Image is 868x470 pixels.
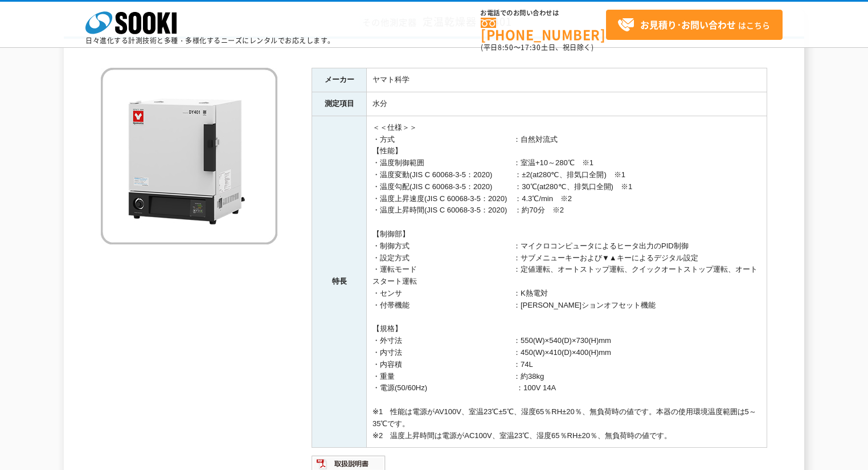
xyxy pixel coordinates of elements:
span: (平日 ～ 土日、祝日除く) [481,42,593,52]
span: お電話でのお問い合わせは [481,10,606,17]
span: 8:50 [498,42,514,52]
th: 特長 [312,116,367,448]
td: ヤマト科学 [367,68,767,92]
th: メーカー [312,68,367,92]
img: 定温乾燥器 DY401 [101,68,277,244]
th: 測定項目 [312,92,367,116]
a: お見積り･お問い合わせはこちら [606,10,783,40]
span: はこちら [617,17,770,34]
span: 17:30 [521,42,541,52]
a: [PHONE_NUMBER] [481,18,606,41]
td: 水分 [367,92,767,116]
strong: お見積り･お問い合わせ [640,18,736,31]
p: 日々進化する計測技術と多種・多様化するニーズにレンタルでお応えします。 [85,37,335,44]
td: ＜＜仕様＞＞ ・方式 ：自然対流式 【性能】 ・温度制御範囲 ：室温+10～280℃ ※1 ・温度変動(JIS C 60068-3-5：2020) ：±2(at280℃、排気口全開) ※1 ・温... [367,116,767,448]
